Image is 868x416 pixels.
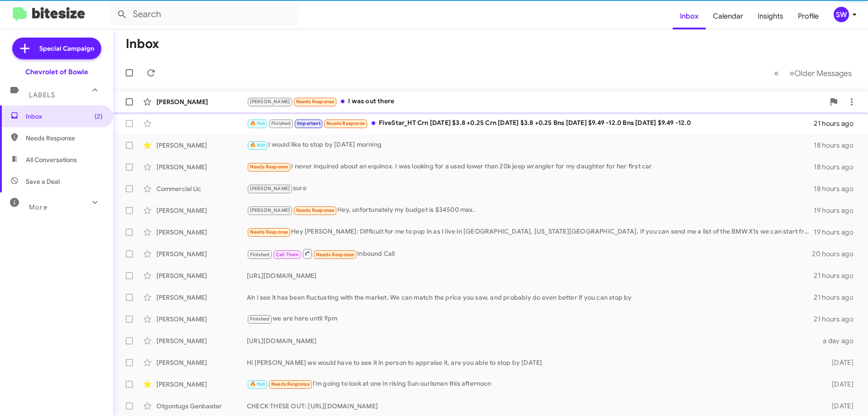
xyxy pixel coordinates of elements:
[247,293,814,302] div: Ah I see it has been fluctuating with the market. We can match the price you saw, and probably do...
[26,112,103,121] span: Inbox
[12,38,101,59] a: Special Campaign
[247,118,814,129] div: FiveStar_HT Crn [DATE] $3.8 +0.25 Crn [DATE] $3.8 +0.25 Bns [DATE] $9.49 -12.0 Bns [DATE] $9.49 -...
[271,381,310,387] span: Needs Response
[29,203,47,211] span: More
[817,358,861,367] div: [DATE]
[750,3,791,29] a: Insights
[296,207,335,213] span: Needs Response
[247,271,814,280] div: [URL][DOMAIN_NAME]
[247,140,814,150] div: I would like to stop by [DATE] morning
[297,120,321,126] span: Important
[247,379,817,389] div: I'm going to look at one in rising Sun ourisman this afternoon
[794,68,852,78] span: Older Messages
[826,7,858,22] button: SW
[156,402,247,411] div: Otgontugs Ganbaatar
[247,183,814,194] div: sure
[817,402,861,411] div: [DATE]
[814,163,861,172] div: 18 hours ago
[156,228,247,237] div: [PERSON_NAME]
[156,141,247,150] div: [PERSON_NAME]
[814,206,861,215] div: 19 hours ago
[769,64,857,82] nav: Page navigation example
[774,67,779,79] span: «
[296,99,335,105] span: Needs Response
[156,271,247,280] div: [PERSON_NAME]
[276,252,299,258] span: Call Them
[814,228,861,237] div: 19 hours ago
[26,134,103,143] span: Needs Response
[769,64,784,82] button: Previous
[789,67,794,79] span: »
[326,120,365,126] span: Needs Response
[814,315,861,324] div: 21 hours ago
[250,229,288,235] span: Needs Response
[156,380,247,389] div: [PERSON_NAME]
[247,314,814,324] div: we are here until 9pm
[156,293,247,302] div: [PERSON_NAME]
[156,206,247,215] div: [PERSON_NAME]
[156,336,247,345] div: [PERSON_NAME]
[250,381,265,387] span: 🔥 Hot
[247,205,814,215] div: Hey, unfortunately my budget is $34500 max.
[250,252,270,258] span: Finished
[673,3,706,29] a: Inbox
[817,380,861,389] div: [DATE]
[109,4,299,25] input: Search
[247,248,812,259] div: Inbound Call
[250,316,270,322] span: Finished
[706,3,750,29] a: Calendar
[814,141,861,150] div: 18 hours ago
[94,112,103,121] span: (2)
[29,91,55,99] span: Labels
[247,96,825,107] div: I was out there
[247,336,817,345] div: [URL][DOMAIN_NAME]
[814,119,861,128] div: 21 hours ago
[250,164,288,170] span: Needs Response
[250,207,290,213] span: [PERSON_NAME]
[812,249,861,258] div: 20 hours ago
[814,184,861,193] div: 18 hours ago
[834,7,849,22] div: SW
[156,184,247,193] div: Commercial Llc
[247,227,814,237] div: Hey [PERSON_NAME]: Difficult for me to pop in as I live in [GEOGRAPHIC_DATA], [US_STATE][GEOGRAPH...
[156,249,247,258] div: [PERSON_NAME]
[126,37,159,51] h1: Inbox
[814,293,861,302] div: 21 hours ago
[247,402,817,411] div: CHECK THESE OUT: [URL][DOMAIN_NAME]
[791,3,826,29] a: Profile
[271,120,291,126] span: Finished
[156,358,247,367] div: [PERSON_NAME]
[39,44,94,53] span: Special Campaign
[316,252,354,258] span: Needs Response
[26,177,60,186] span: Save a Deal
[814,271,861,280] div: 21 hours ago
[817,336,861,345] div: a day ago
[250,142,265,148] span: 🔥 Hot
[250,186,290,191] span: [PERSON_NAME]
[250,120,265,126] span: 🔥 Hot
[156,315,247,324] div: [PERSON_NAME]
[784,64,857,82] button: Next
[247,162,814,172] div: I never inquired about an equinox. I was looking for a used lower than 20k jeep wrangler for my d...
[250,99,290,105] span: [PERSON_NAME]
[26,155,77,164] span: All Conversations
[25,67,88,77] div: Chevrolet of Bowie
[247,358,817,367] div: Hi [PERSON_NAME] we would have to see it in person to appraise it, are you able to stop by [DATE]
[156,163,247,172] div: [PERSON_NAME]
[156,97,247,106] div: [PERSON_NAME]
